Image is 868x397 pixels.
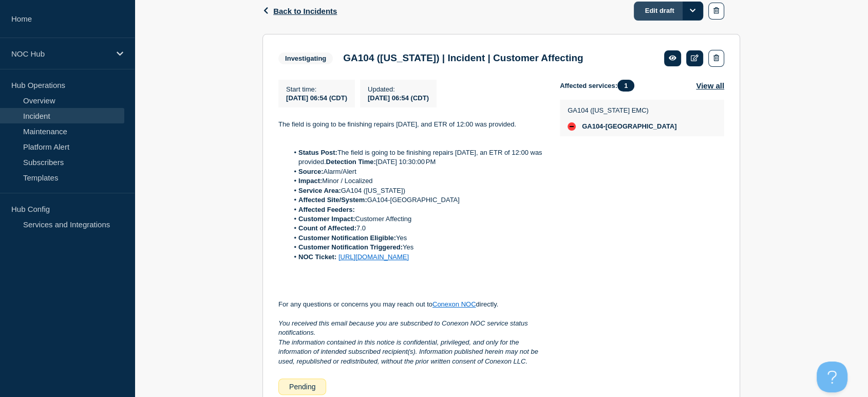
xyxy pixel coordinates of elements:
[289,233,544,243] li: Yes
[262,7,337,15] button: Back to Incidents
[278,300,543,309] p: For any questions or concerns you may reach out to directly.
[289,195,544,205] li: GA104-[GEOGRAPHIC_DATA]
[278,338,540,365] em: The information contained in this notice is confidential, privileged, and only for the informatio...
[634,2,703,21] a: Edit draft
[343,52,583,64] h3: GA104 ([US_STATE]) | Incident | Customer Affecting
[568,122,576,131] div: down
[298,187,341,194] strong: Service Area:
[368,85,429,93] p: Updated :
[298,177,322,185] strong: Impact:
[368,93,429,102] div: [DATE] 06:54 (CDT)
[617,80,634,92] span: 1
[278,120,543,129] p: The field is going to be finishing repairs [DATE], and ETR of 12:00 was provided.
[278,378,326,395] div: Pending
[298,196,367,204] strong: Affected Site/System:
[696,80,724,92] button: View all
[298,243,403,251] strong: Customer Notification Triggered:
[298,215,355,223] strong: Customer Impact:
[289,176,544,186] li: Minor / Localized
[298,206,355,213] strong: Affected Feeders:
[432,300,476,308] a: Conexon NOC
[289,167,544,176] li: Alarm/Alert
[289,148,544,167] li: The field is going to be finishing repairs [DATE], an ETR of 12:00 was provided. [DATE] 10:30:00 PM
[278,52,333,64] span: Investigating
[273,7,337,15] span: Back to Incidents
[289,224,544,233] li: 7.0
[560,80,639,92] span: Affected services:
[582,122,676,131] span: GA104-[GEOGRAPHIC_DATA]
[278,319,530,336] em: You received this email because you are subscribed to Conexon NOC service status notifications.
[817,362,847,392] iframe: Help Scout Beacon - Open
[326,158,375,166] strong: Detection Time:
[286,85,347,93] p: Start time :
[298,224,356,232] strong: Count of Affected:
[298,168,323,175] strong: Source:
[298,234,396,242] strong: Customer Notification Eligible:
[289,186,544,195] li: GA104 ([US_STATE])
[289,214,544,224] li: Customer Affecting
[568,106,676,114] p: GA104 ([US_STATE] EMC)
[289,243,544,252] li: Yes
[683,2,703,20] button: Options
[286,94,347,102] span: [DATE] 06:54 (CDT)
[298,149,337,156] strong: Status Post:
[338,253,409,261] a: [URL][DOMAIN_NAME]
[298,253,336,261] strong: NOC Ticket:
[11,49,110,58] p: NOC Hub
